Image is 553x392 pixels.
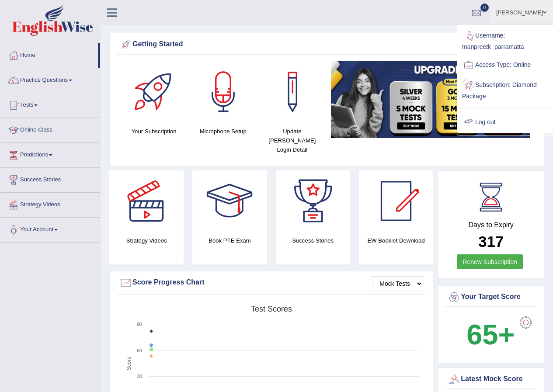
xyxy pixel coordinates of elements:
[137,374,142,379] text: 30
[480,3,489,12] span: 0
[0,93,100,115] a: Tests
[0,218,100,239] a: Your Account
[448,373,534,386] div: Latest Mock Score
[0,143,100,165] a: Predictions
[0,168,100,190] a: Success Stories
[193,127,253,136] h4: Microphone Setup
[458,26,552,55] a: Username: manpreetk_parramatta
[262,127,322,154] h4: Update [PERSON_NAME] Login Detail
[137,348,142,353] text: 60
[478,233,504,250] b: 317
[109,236,184,245] h4: Strategy Videos
[0,193,100,215] a: Strategy Videos
[448,291,534,304] div: Your Target Score
[0,118,100,140] a: Online Class
[359,236,433,245] h4: EW Booklet Download
[0,43,98,65] a: Home
[448,221,534,229] h4: Days to Expiry
[458,75,552,104] a: Subscription: Diamond Package
[137,322,142,327] text: 90
[119,276,423,289] div: Score Progress Chart
[124,127,184,136] h4: Your Subscription
[458,112,552,132] a: Log out
[126,357,132,371] tspan: Score
[466,319,515,350] b: 65+
[276,236,350,245] h4: Success Stories
[457,254,523,269] a: Renew Subscription
[251,305,292,313] tspan: Test scores
[192,236,267,245] h4: Book PTE Exam
[0,68,100,90] a: Practice Questions
[119,38,534,51] div: Getting Started
[331,61,530,138] img: small5.jpg
[458,55,552,75] a: Access Type: Online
